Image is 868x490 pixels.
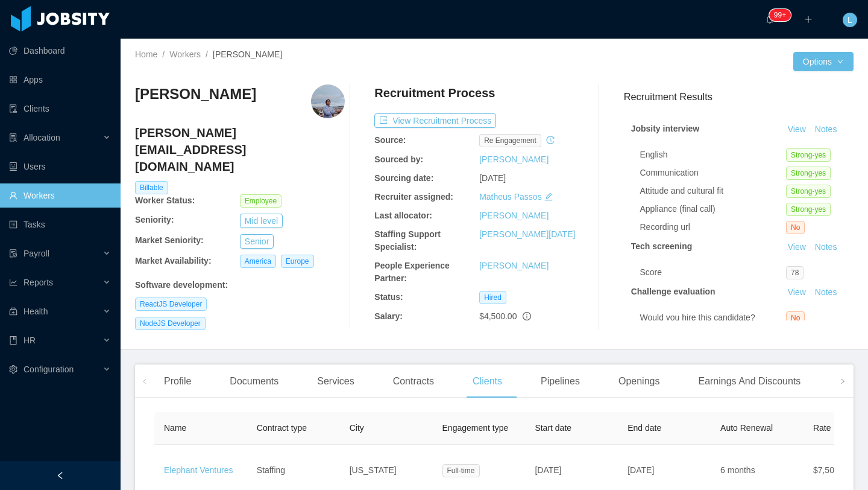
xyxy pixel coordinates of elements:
i: icon: plus [804,15,813,24]
div: Score [640,266,787,279]
span: 78 [786,266,804,279]
i: icon: solution [9,133,17,142]
span: Allocation [24,133,60,142]
div: Attitude and cultural fit [640,185,787,197]
h3: Recruitment Results [624,89,854,104]
b: Status: [374,292,403,302]
h4: Recruitment Process [374,84,495,101]
a: View [784,242,810,252]
a: icon: exportView Recruitment Process [374,116,496,126]
span: Health [24,307,48,316]
h4: [PERSON_NAME][EMAIL_ADDRESS][DOMAIN_NAME] [135,124,345,175]
span: [PERSON_NAME] [213,49,282,59]
span: City [350,423,364,433]
b: People Experience Partner: [374,261,450,283]
a: View [784,287,810,297]
button: Notes [810,285,842,300]
div: Recording url [640,221,787,234]
a: icon: auditClients [9,97,111,121]
div: Earnings And Discounts [688,364,810,398]
b: Seniority: [135,215,174,224]
span: Strong-yes [786,148,831,162]
b: Staffing Support Specialist: [374,229,441,252]
a: [PERSON_NAME] [479,154,549,164]
span: America [240,255,276,268]
a: [PERSON_NAME] [479,261,549,270]
sup: 101 [769,9,791,21]
a: icon: pie-chartDashboard [9,39,111,63]
a: Home [135,49,157,59]
i: icon: book [9,336,17,345]
span: ReactJS Developer [135,297,207,311]
a: icon: robotUsers [9,154,111,179]
b: Salary: [374,311,403,321]
div: Clients [463,364,512,398]
i: icon: setting [9,365,17,374]
span: Payroll [24,249,49,258]
span: Name [164,423,186,433]
button: Notes [810,122,842,137]
span: Strong-yes [786,203,831,216]
a: icon: profileTasks [9,212,111,237]
span: / [162,49,165,59]
a: Workers [169,49,201,59]
a: [PERSON_NAME] [479,211,549,220]
span: Hired [479,291,506,304]
span: Auto Renewal [720,423,773,433]
strong: Challenge evaluation [631,287,715,296]
span: Employee [240,194,281,208]
b: Market Seniority: [135,235,204,245]
b: Market Availability: [135,256,212,266]
div: Profile [154,364,201,398]
b: Sourcing date: [374,173,433,183]
div: Openings [609,364,670,398]
span: [DATE] [479,173,506,183]
span: Configuration [24,364,74,374]
span: Rate [813,423,831,433]
i: icon: left [142,378,148,384]
b: Worker Status: [135,196,195,205]
a: icon: userWorkers [9,183,111,208]
i: icon: line-chart [9,278,17,287]
b: Recruiter assigned: [374,192,453,202]
div: Communication [640,167,787,179]
span: HR [24,336,36,345]
button: Senior [240,234,274,249]
span: NodeJS Developer [135,317,206,330]
b: Sourced by: [374,154,423,164]
b: Source: [374,135,406,145]
span: No [786,311,805,325]
span: End date [627,423,661,433]
span: info-circle [523,312,531,320]
a: Matheus Passos [479,192,542,202]
button: Notes [810,240,842,255]
span: [DATE] [627,465,654,475]
button: icon: exportView Recruitment Process [374,113,496,128]
span: Full-time [442,464,480,477]
div: Services [307,364,363,398]
i: icon: edit [544,192,553,201]
a: Elephant Ventures [164,465,233,475]
button: Mid level [240,214,283,228]
i: icon: history [546,136,555,144]
span: Europe [281,255,314,268]
div: English [640,148,787,161]
strong: Tech screening [631,241,693,251]
span: Reports [24,278,53,287]
i: icon: medicine-box [9,307,17,316]
button: Optionsicon: down [793,52,854,71]
a: View [784,124,810,134]
i: icon: file-protect [9,249,17,258]
span: [DATE] [535,465,561,475]
span: Strong-yes [786,185,831,198]
span: / [206,49,208,59]
div: Documents [220,364,288,398]
span: Contract type [257,423,307,433]
span: Engagement type [442,423,509,433]
i: icon: right [840,378,846,384]
span: re engagement [479,134,541,147]
span: Strong-yes [786,167,831,180]
span: Start date [535,423,571,433]
img: 373ddf20-e774-11e9-b77b-cbd329779e56_664ce79793cc8-400w.png [311,84,345,118]
span: L [848,13,852,27]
